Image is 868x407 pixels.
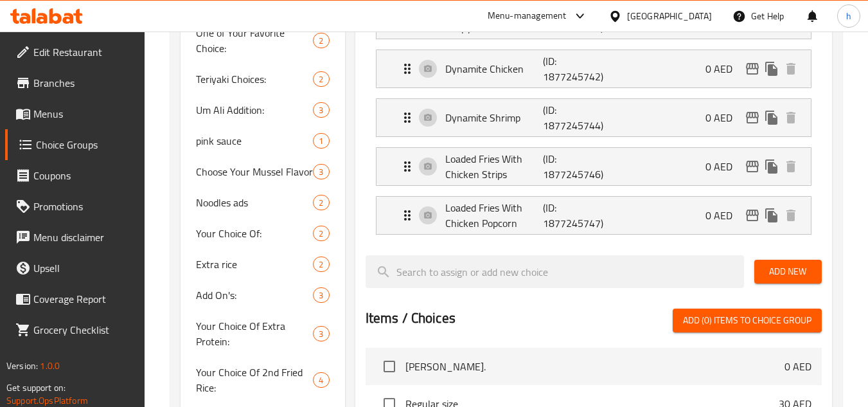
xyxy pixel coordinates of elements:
span: Extra rice [196,257,313,272]
button: delete [781,59,801,78]
p: 0 AED [705,159,743,174]
button: Add New [754,260,822,284]
button: duplicate [762,108,781,127]
p: Loaded Fries With Crispy Prawns [445,5,544,35]
span: 1 [314,135,328,147]
span: pink sauce [196,133,313,149]
p: 0 AED [705,110,743,125]
span: Choose Your Mussel Flavor [196,164,313,179]
p: Dynamite Chicken [445,61,544,77]
button: delete [781,206,801,225]
div: Menu-management [488,8,567,24]
div: [GEOGRAPHIC_DATA] [627,9,712,23]
p: (ID: 1877245740) [543,5,608,35]
span: h [846,9,851,23]
div: Add On's:3 [181,280,344,311]
p: Dynamite Shrimp [445,110,544,125]
a: Branches [5,68,145,98]
span: 2 [314,73,328,86]
div: Expand [376,99,811,136]
p: Loaded Fries With Chicken Strips [445,151,544,182]
div: Choices [313,133,329,149]
span: 2 [314,197,328,209]
li: Expand [366,191,822,240]
div: One of Your Favorite Choice:2 [181,17,344,64]
p: (ID: 1877245747) [543,200,608,231]
div: Choose Your Mussel Flavor3 [181,156,344,187]
li: Expand [366,44,822,93]
button: duplicate [762,157,781,176]
span: Edit Restaurant [33,44,135,60]
a: Coverage Report [5,284,145,314]
p: 0 AED [705,61,743,77]
p: 0 AED [705,208,743,223]
span: 3 [314,289,328,302]
span: Get support on: [6,379,66,396]
a: Menu disclaimer [5,222,145,253]
div: Choices [313,164,329,179]
button: duplicate [762,59,781,78]
div: Choices [313,102,329,118]
li: Expand [366,93,822,142]
input: search [366,255,744,288]
h2: Items / Choices [366,309,456,328]
span: Select choice [376,353,403,380]
a: Choice Groups [5,129,145,160]
span: Add New [765,264,811,280]
p: (ID: 1877245746) [543,151,608,182]
button: Add (0) items to choice group [673,309,822,332]
div: Um Ali Addition:3 [181,95,344,125]
span: Coupons [33,168,135,183]
button: edit [743,59,762,78]
span: 3 [314,328,328,340]
button: edit [743,157,762,176]
span: Promotions [33,199,135,214]
div: Noodles ads2 [181,187,344,218]
a: Coupons [5,160,145,191]
span: 4 [314,374,328,386]
span: Your Choice Of Extra Protein: [196,318,313,349]
span: Your Choice Of: [196,226,313,241]
div: Your Choice Of 2nd Fried Rice:4 [181,357,344,403]
div: pink sauce1 [181,125,344,156]
span: 2 [314,228,328,240]
div: Choices [313,326,329,341]
div: Choices [313,372,329,388]
span: Branches [33,75,135,91]
span: Add (0) items to choice group [683,312,811,329]
span: Coverage Report [33,291,135,307]
p: 0 AED [784,359,811,374]
span: Grocery Checklist [33,322,135,338]
span: 2 [314,258,328,271]
span: Add On's: [196,287,313,303]
div: Teriyaki Choices:2 [181,64,344,95]
span: Noodles ads [196,195,313,210]
p: (ID: 1877245744) [543,102,608,133]
div: Choices [313,287,329,303]
p: Loaded Fries With Chicken Popcorn [445,200,544,231]
span: Choice Groups [36,137,135,152]
span: Menus [33,106,135,122]
span: Um Ali Addition: [196,102,313,118]
span: [PERSON_NAME]. [405,359,784,374]
button: delete [781,108,801,127]
a: Edit Restaurant [5,37,145,68]
div: Your Choice Of Extra Protein:3 [181,311,344,357]
span: 3 [314,104,328,116]
span: Upsell [33,260,135,276]
button: edit [743,206,762,225]
li: Expand [366,142,822,191]
div: Expand [376,148,811,185]
button: duplicate [762,206,781,225]
span: 1.0.0 [40,357,60,374]
a: Menus [5,98,145,129]
span: 3 [314,166,328,178]
span: 2 [314,35,328,47]
div: Expand [376,50,811,87]
a: Upsell [5,253,145,284]
button: delete [781,157,801,176]
p: (ID: 1877245742) [543,53,608,84]
a: Promotions [5,191,145,222]
span: Your Choice Of 2nd Fried Rice: [196,365,313,395]
div: Your Choice Of:2 [181,218,344,249]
